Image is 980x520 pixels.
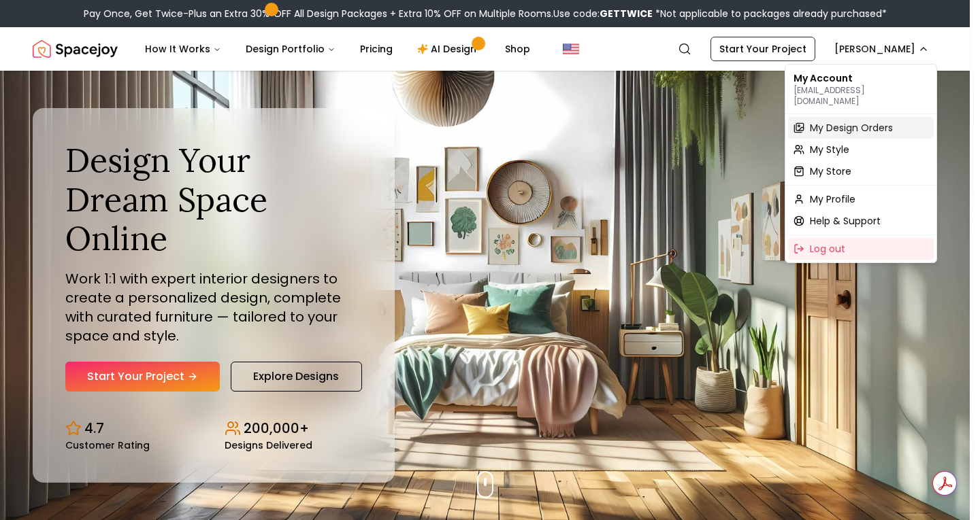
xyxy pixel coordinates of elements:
a: My Style [788,139,934,160]
a: My Profile [788,188,934,210]
div: My Account [788,67,934,111]
a: My Design Orders [788,117,934,139]
span: My Profile [810,192,855,206]
span: My Store [810,164,851,178]
a: My Store [788,160,934,182]
span: Log out [810,242,845,256]
p: [EMAIL_ADDRESS][DOMAIN_NAME] [794,85,928,107]
span: My Style [810,143,849,156]
span: My Design Orders [810,121,893,135]
div: [PERSON_NAME] [785,64,937,263]
a: Help & Support [788,210,934,232]
span: Help & Support [810,214,881,228]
